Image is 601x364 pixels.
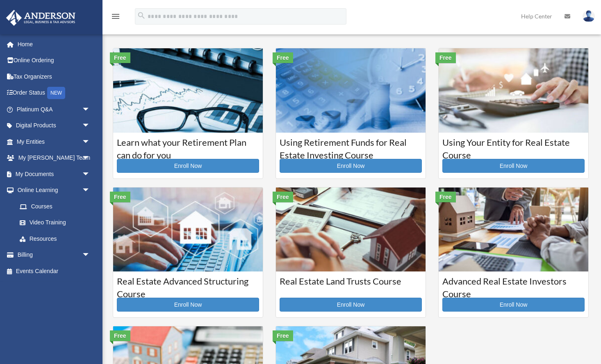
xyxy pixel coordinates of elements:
a: Video Training [11,215,102,231]
img: Anderson Advisors Platinum Portal [4,10,78,26]
a: Events Calendar [6,263,102,279]
div: Free [435,192,456,202]
div: Free [110,52,130,63]
a: Home [6,36,102,52]
a: Enroll Now [442,159,585,173]
span: arrow_drop_down [82,101,98,118]
a: Tax Organizers [6,68,102,85]
a: Platinum Q&Aarrow_drop_down [6,101,102,118]
span: arrow_drop_down [82,182,98,199]
a: Enroll Now [117,298,259,312]
span: arrow_drop_down [82,150,98,167]
a: menu [111,14,121,21]
h3: Real Estate Advanced Structuring Course [117,275,259,296]
div: Free [435,52,456,63]
a: Enroll Now [280,298,422,312]
i: search [137,11,146,20]
img: User Pic [583,10,595,22]
span: arrow_drop_down [82,166,98,183]
a: My Documentsarrow_drop_down [6,166,102,182]
h3: Advanced Real Estate Investors Course [442,275,585,296]
a: Online Ordering [6,52,102,69]
a: Digital Productsarrow_drop_down [6,118,102,134]
span: arrow_drop_down [82,118,98,134]
span: arrow_drop_down [82,133,98,150]
a: Resources [11,231,102,247]
h3: Using Your Entity for Real Estate Course [442,136,585,157]
div: Free [273,330,293,341]
div: Free [273,192,293,202]
a: My [PERSON_NAME] Teamarrow_drop_down [6,150,102,166]
div: NEW [47,87,65,99]
a: Order StatusNEW [6,85,102,102]
a: Enroll Now [117,159,259,173]
div: Free [273,52,293,63]
a: Enroll Now [442,298,585,312]
div: Free [110,192,130,202]
i: menu [111,11,121,21]
a: Courses [11,198,98,215]
a: Online Learningarrow_drop_down [6,182,102,199]
a: My Entitiesarrow_drop_down [6,133,102,150]
h3: Using Retirement Funds for Real Estate Investing Course [280,136,422,157]
h3: Real Estate Land Trusts Course [280,275,422,296]
a: Billingarrow_drop_down [6,247,102,263]
a: Enroll Now [280,159,422,173]
span: arrow_drop_down [82,247,98,264]
div: Free [110,330,130,341]
h3: Learn what your Retirement Plan can do for you [117,136,259,157]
